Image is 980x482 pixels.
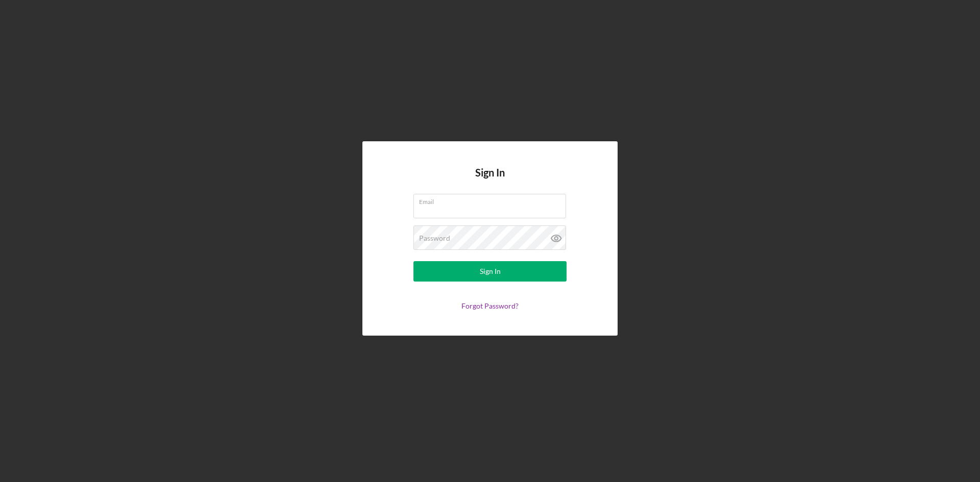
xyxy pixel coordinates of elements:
button: Sign In [413,261,567,282]
label: Password [419,234,450,242]
label: Email [419,194,566,206]
div: Sign In [480,261,501,282]
h4: Sign In [475,167,505,194]
a: Forgot Password? [461,301,519,310]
